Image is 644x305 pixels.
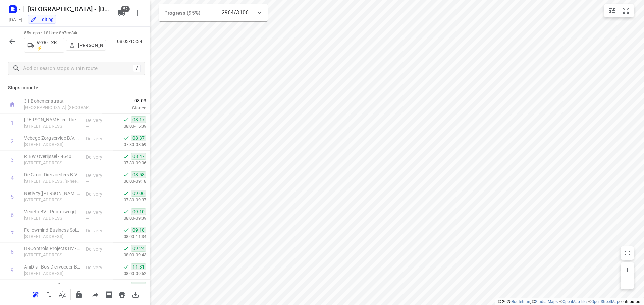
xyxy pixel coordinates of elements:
p: Maas Koffie en Thee - Depot Zwolle(Olaf Holz) [24,116,80,123]
p: [PERSON_NAME] [78,43,103,48]
span: — [86,253,89,258]
button: Fit zoom [619,4,633,17]
a: OpenMapTiles [562,299,588,304]
p: Delivery [86,283,111,289]
span: — [86,124,89,129]
div: 4 [11,175,14,181]
p: 08:00-09:43 [113,252,146,258]
span: 11:31 [131,263,146,270]
p: Delivery [86,117,111,124]
h5: [GEOGRAPHIC_DATA] - [DATE] [25,4,112,14]
p: [STREET_ADDRESS] [24,123,80,130]
p: Delivery [86,190,111,197]
span: 08:47 [131,153,146,160]
p: 08:00-11:34 [113,233,146,240]
p: 07:30-08:59 [113,141,146,148]
p: 55 stops • 181km • 8h7m [24,30,106,36]
p: 2964/3106 [222,9,249,17]
p: MixCom Design(Mandy Atmoredjo) [24,282,80,289]
p: 06:00-09:18 [113,178,146,185]
svg: Done [123,208,129,215]
p: Zwolseweg 115, 's-heerenbroek [24,178,80,185]
svg: Done [123,171,129,178]
div: You are currently in edit mode. [30,16,54,23]
p: De Groot Diervoeders B.V.(Gerline de Groot) [24,171,80,178]
span: — [86,179,89,184]
span: Download route [129,291,142,297]
input: Add or search stops within route [23,63,133,74]
span: Progress (95%) [164,10,200,16]
div: 7 [11,230,14,237]
button: More [131,6,144,20]
h5: Project date [6,16,25,23]
svg: Done [123,190,129,197]
a: OpenStreetMap [591,299,619,304]
p: Nijenhuislaan 175, Zwolle [24,141,80,148]
span: Print shipping labels [102,291,115,297]
p: Vebego Zorgservice B.V. Zwolle - Zonnehuis(Kimm Kempers) [24,135,80,141]
button: [PERSON_NAME] [66,40,106,51]
p: [STREET_ADDRESS] [24,160,80,166]
p: Started [102,105,146,111]
span: — [86,234,89,239]
svg: Done [123,282,129,289]
span: 52 [121,6,130,12]
span: • [70,30,71,35]
span: 09:24 [131,245,146,252]
span: Print route [115,291,129,297]
svg: Done [123,153,129,160]
span: Reverse route [42,291,56,297]
a: Stadia Maps [535,299,558,304]
span: Reoptimize route [29,291,42,297]
p: 07:30-09:06 [113,160,146,166]
p: [STREET_ADDRESS] [24,197,80,203]
p: Delivery [86,172,111,179]
div: 8 [11,249,14,255]
span: 08:58 [131,171,146,178]
div: 9 [11,267,14,274]
span: 09:35 [131,282,146,289]
p: 08:03-15:34 [117,38,145,45]
span: 08:37 [131,135,146,141]
li: © 2025 , © , © © contributors [498,299,641,304]
button: 52 [115,6,128,20]
span: 09:06 [131,190,146,197]
p: Delivery [86,246,111,252]
p: 31 Bohemenstraat [24,98,94,104]
span: 08:17 [131,116,146,123]
span: — [86,198,89,203]
p: [STREET_ADDRESS] [24,215,80,222]
span: — [86,161,89,166]
span: 08:03 [102,97,146,104]
p: 08:00-09:52 [113,270,146,277]
button: Map settings [605,4,619,17]
span: — [86,271,89,276]
p: RIBW Overijssel - 4640 Eerdelaan(Servicepunt) [24,153,80,160]
a: Routetitan [512,299,530,304]
p: Stops in route [8,84,142,91]
p: [GEOGRAPHIC_DATA], [GEOGRAPHIC_DATA] [24,104,94,111]
div: 5 [11,194,14,200]
button: V-76-LXK ⚡ [24,38,64,53]
svg: Done [123,135,129,141]
p: Delivery [86,154,111,160]
span: Sort by time window [56,291,69,297]
div: 2 [11,138,14,145]
p: AniDis - Bos Diervoeder B.V.(Jose Knuver) [24,263,80,270]
div: 1 [11,120,14,126]
div: small contained button group [604,4,634,17]
div: Progress (95%)2964/3106 [159,4,268,21]
span: Share route [89,291,102,297]
p: Delivery [86,227,111,234]
p: BRControls Projects BV - Zwolle(Wanda Meijerink) [24,245,80,252]
svg: Done [123,227,129,233]
span: 84u [71,30,78,35]
p: Delivery [86,135,111,142]
p: [STREET_ADDRESS] [24,270,80,277]
svg: Done [123,263,129,270]
span: 09:10 [131,208,146,215]
p: [STREET_ADDRESS] [24,252,80,258]
div: 3 [11,157,14,163]
p: 08:00-15:39 [113,123,146,130]
span: — [86,216,89,221]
